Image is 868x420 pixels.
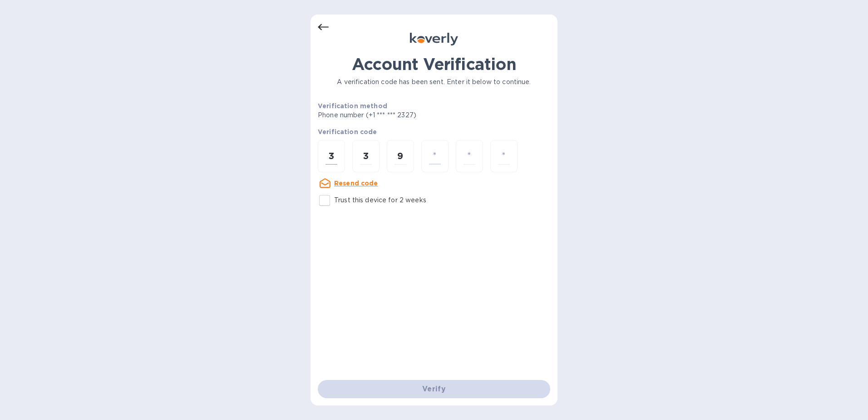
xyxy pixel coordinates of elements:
p: Trust this device for 2 weeks [334,195,426,205]
p: Verification code [318,127,550,136]
p: A verification code has been sent. Enter it below to continue. [318,77,550,87]
b: Verification method [318,102,387,110]
u: Resend code [334,180,378,187]
h1: Account Verification [318,55,550,74]
p: Phone number (+1 *** *** 2327) [318,110,486,120]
